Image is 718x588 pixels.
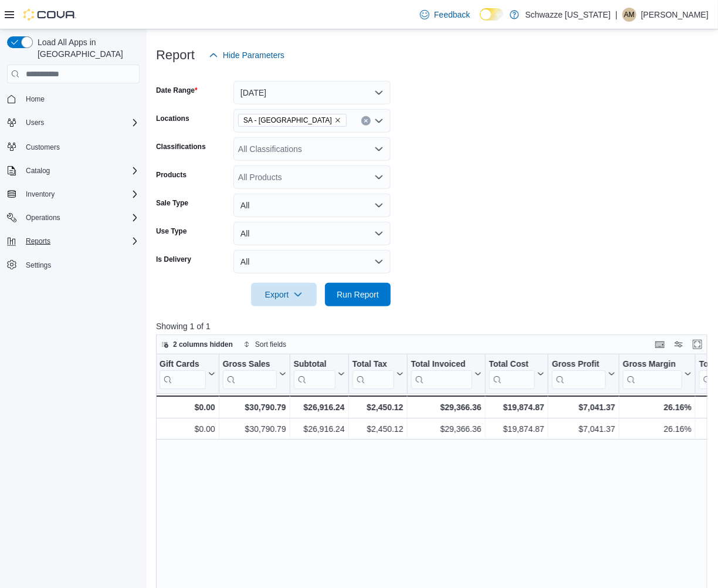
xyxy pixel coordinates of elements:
[489,422,544,436] div: $19,874.87
[26,94,45,104] span: Home
[21,211,65,225] button: Operations
[641,8,709,22] p: [PERSON_NAME]
[156,142,206,151] label: Classifications
[2,233,144,249] button: Reports
[622,8,636,22] div: Austin MacDonald
[156,86,198,95] label: Date Range
[21,92,49,106] a: Home
[160,359,206,370] div: Gift Cards
[294,359,336,370] div: Subtotal
[361,116,371,126] button: Clear input
[156,255,191,264] label: Is Delivery
[411,359,472,370] div: Total Invoiced
[156,170,187,180] label: Products
[21,140,65,154] a: Customers
[353,422,404,436] div: $2,450.12
[552,359,606,370] div: Gross Profit
[690,337,705,352] button: Enter fullscreen
[26,236,50,246] span: Reports
[223,359,277,370] div: Gross Sales
[21,92,140,106] span: Home
[411,422,482,436] div: $29,366.36
[337,289,379,300] span: Run Report
[21,187,140,201] span: Inventory
[2,209,144,226] button: Operations
[623,400,692,414] div: 26.16%
[173,340,233,349] span: 2 columns hidden
[251,283,317,306] button: Export
[23,9,76,21] img: Cova
[258,283,310,306] span: Export
[374,116,384,126] button: Open list of options
[353,359,394,370] div: Total Tax
[26,143,60,152] span: Customers
[480,21,480,21] span: Dark Mode
[353,400,404,414] div: $2,450.12
[624,8,635,22] span: AM
[26,213,60,222] span: Operations
[415,3,475,26] a: Feedback
[334,117,341,124] button: Remove SA - Denver from selection in this group
[21,234,55,248] button: Reports
[223,422,286,436] div: $30,790.79
[239,337,291,352] button: Sort fields
[156,320,713,332] p: Showing 1 of 1
[21,258,56,272] a: Settings
[294,359,345,389] button: Subtotal
[2,90,144,107] button: Home
[156,48,195,62] h3: Report
[26,118,44,127] span: Users
[21,234,140,248] span: Reports
[243,114,332,126] span: SA - [GEOGRAPHIC_DATA]
[156,227,187,236] label: Use Type
[374,144,384,154] button: Open list of options
[2,186,144,202] button: Inventory
[294,359,336,389] div: Subtotal
[2,114,144,131] button: Users
[223,359,286,389] button: Gross Sales
[411,400,482,414] div: $29,366.36
[525,8,611,22] p: Schwazze [US_STATE]
[653,337,667,352] button: Keyboard shortcuts
[552,359,615,389] button: Gross Profit
[325,283,391,306] button: Run Report
[223,49,285,61] span: Hide Parameters
[294,422,345,436] div: $26,916.24
[21,139,140,154] span: Customers
[156,114,189,123] label: Locations
[233,222,391,245] button: All
[223,400,286,414] div: $30,790.79
[623,359,692,389] button: Gross Margin
[615,8,618,22] p: |
[21,258,140,272] span: Settings
[160,359,206,389] div: Gift Card Sales
[434,9,470,21] span: Feedback
[623,422,692,436] div: 26.16%
[623,359,682,370] div: Gross Margin
[2,138,144,155] button: Customers
[26,190,55,199] span: Inventory
[353,359,394,389] div: Total Tax
[21,187,59,201] button: Inventory
[552,359,606,389] div: Gross Profit
[204,43,289,67] button: Hide Parameters
[160,359,215,389] button: Gift Cards
[411,359,472,389] div: Total Invoiced
[160,422,215,436] div: $0.00
[294,400,345,414] div: $26,916.24
[2,256,144,273] button: Settings
[552,400,615,414] div: $7,041.37
[489,359,535,370] div: Total Cost
[21,211,140,225] span: Operations
[411,359,482,389] button: Total Invoiced
[672,337,686,352] button: Display options
[255,340,286,349] span: Sort fields
[233,81,391,104] button: [DATE]
[26,166,50,175] span: Catalog
[21,116,140,130] span: Users
[156,198,188,208] label: Sale Type
[21,116,49,130] button: Users
[489,400,544,414] div: $19,874.87
[233,250,391,273] button: All
[157,337,238,352] button: 2 columns hidden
